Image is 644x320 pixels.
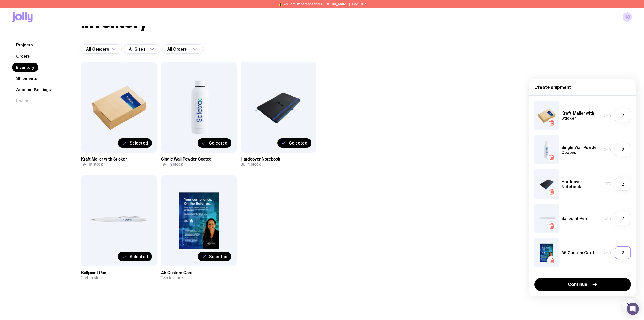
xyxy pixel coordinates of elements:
[604,147,612,152] span: Qty
[81,14,148,30] h1: Inventory
[81,275,104,280] span: 254 in stock
[209,140,227,146] span: Selected
[130,254,148,259] span: Selected
[561,250,594,255] h5: A5 Custom Card
[241,162,261,167] span: 38 in stock
[81,162,103,167] span: 194 in stock
[241,157,316,162] h3: Hardcover Notebook
[81,270,157,275] h3: Ballpoint Pen
[81,44,122,54] div: Search for option
[320,2,350,6] span: [PERSON_NAME]
[12,63,38,72] a: Inventory
[568,281,587,287] span: Continue
[12,52,34,61] a: Orders
[161,275,183,280] span: 235 in stock
[352,2,366,6] button: Log Out
[534,84,631,90] h4: Create shipment
[561,216,587,221] h5: Ballpoint Pen
[534,278,631,291] button: Continue
[124,44,160,54] div: Search for option
[278,2,350,6] span: ⚠️ You are impersonating
[167,44,188,54] span: All Orders
[129,44,147,54] span: All Sizes
[209,254,227,259] span: Selected
[604,216,612,221] span: Qty
[161,157,237,162] h3: Single Wall Powder Coated
[561,110,601,121] h5: Kraft Mailer with Sticker
[12,74,41,83] a: Shipments
[289,140,307,146] span: Selected
[604,250,612,255] span: Qty
[162,44,203,54] div: Search for option
[12,96,35,105] button: Log out
[604,113,612,118] span: Qty
[627,303,639,315] div: Open Intercom Messenger
[147,44,149,54] input: Search for option
[12,40,37,50] a: Projects
[623,12,632,22] a: KG
[604,182,612,187] span: Qty
[130,140,148,146] span: Selected
[86,44,110,54] span: All Genders
[161,270,237,275] h3: A5 Custom Card
[188,44,191,54] input: Search for option
[81,157,157,162] h3: Kraft Mailer with Sticker
[12,85,55,94] a: Account Settings
[561,145,601,155] h5: Single Wall Powder Coated
[561,179,601,189] h5: Hardcover Notebook
[161,162,183,167] span: 194 in stock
